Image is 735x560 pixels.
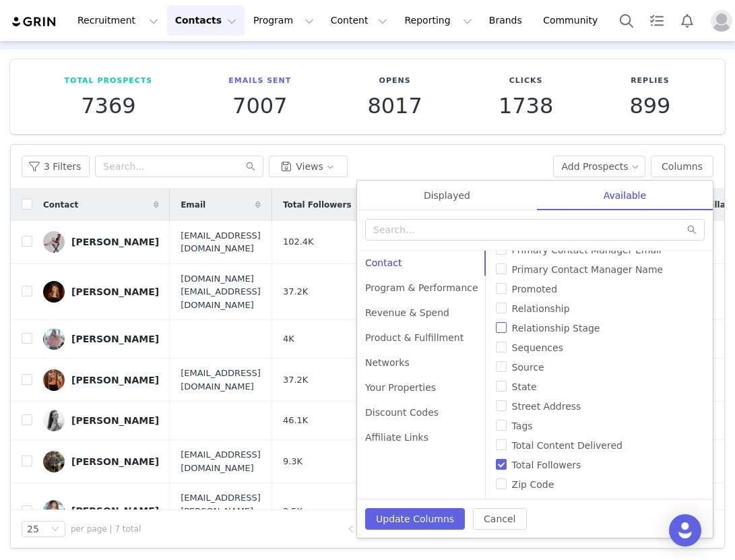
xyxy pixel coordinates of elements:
[347,525,355,533] i: icon: left
[507,342,569,353] span: Sequences
[283,414,308,427] span: 46.1K
[357,251,486,276] div: Contact
[357,375,486,400] div: Your Properties
[181,272,261,312] span: [DOMAIN_NAME][EMAIL_ADDRESS][DOMAIN_NAME]
[357,181,537,211] div: Displayed
[357,425,486,450] div: Affiliate Links
[167,5,245,36] button: Contacts
[357,276,486,301] div: Program & Performance
[43,328,159,350] a: [PERSON_NAME]
[535,5,612,36] a: Community
[22,156,90,177] button: 3 Filters
[245,5,322,36] button: Program
[269,156,348,177] button: Views
[507,362,550,373] span: Source
[51,525,59,534] i: icon: down
[367,75,422,87] p: Opens
[43,369,159,391] a: [PERSON_NAME]
[672,5,702,36] button: Notifications
[669,514,701,547] div: Open Intercom Messenger
[43,281,65,303] img: a1548567-c3ea-4951-9678-1813193f0bb5.jpg
[507,421,538,431] span: Tags
[507,264,669,275] span: Primary Contact Manager Name
[499,94,553,118] p: 1738
[71,456,159,467] div: [PERSON_NAME]
[181,448,261,474] span: [EMAIL_ADDRESS][DOMAIN_NAME]
[499,75,553,87] p: Clicks
[69,5,166,36] button: Recruitment
[283,455,302,468] span: 9.3K
[507,323,606,334] span: Relationship Stage
[651,156,713,177] button: Columns
[27,522,39,536] div: 25
[43,231,159,253] a: [PERSON_NAME]
[95,156,263,177] input: Search...
[283,373,308,387] span: 37.2K
[283,332,294,346] span: 4K
[507,245,667,255] span: Primary Contact Manager Email
[71,286,159,297] div: [PERSON_NAME]
[71,505,159,516] div: [PERSON_NAME]
[181,491,261,531] span: [EMAIL_ADDRESS][PERSON_NAME][DOMAIN_NAME]
[507,460,587,470] span: Total Followers
[283,235,314,249] span: 102.4K
[706,199,730,211] span: Pillar
[365,508,465,530] button: Update Columns
[43,281,159,303] a: [PERSON_NAME]
[687,225,697,235] i: icon: search
[507,284,563,294] span: Promoted
[507,440,628,451] span: Total Content Delivered
[71,237,159,247] div: [PERSON_NAME]
[43,500,65,522] img: cfa99c95-4582-42a6-ab4c-ed5059ac246b.jpg
[71,334,159,344] div: [PERSON_NAME]
[357,325,486,350] div: Product & Fulfillment
[181,199,205,211] span: Email
[481,5,534,36] a: Brands
[43,451,159,472] a: [PERSON_NAME]
[43,369,65,391] img: 2b56619d-0412-4c08-a306-94ac5ad2f094.jpg
[507,381,542,392] span: State
[65,94,153,118] p: 7369
[11,15,58,28] img: grin logo
[246,162,255,171] i: icon: search
[43,410,159,431] a: [PERSON_NAME]
[323,5,396,36] button: Content
[612,5,641,36] button: Search
[357,350,486,375] div: Networks
[71,415,159,426] div: [PERSON_NAME]
[537,181,713,211] div: Available
[43,410,65,431] img: 714cc161-f603-4db3-b855-183fa49d4718--s.jpg
[43,199,78,211] span: Contact
[553,156,646,177] button: Add Prospects
[283,285,308,299] span: 37.2K
[367,94,422,118] p: 8017
[228,94,291,118] p: 7007
[181,367,261,393] span: [EMAIL_ADDRESS][DOMAIN_NAME]
[365,219,705,241] input: Search...
[43,500,159,522] a: [PERSON_NAME]
[283,199,352,211] span: Total Followers
[228,75,291,87] p: Emails Sent
[65,75,153,87] p: Total Prospects
[343,521,359,537] li: Previous Page
[473,508,526,530] button: Cancel
[507,303,575,314] span: Relationship
[396,5,480,36] button: Reporting
[642,5,672,36] a: Tasks
[507,479,560,490] span: Zip Code
[507,401,587,412] span: Street Address
[43,451,65,472] img: 8f1d1277-6ee3-4a0a-a88b-9872fccd9504.jpg
[357,301,486,325] div: Revenue & Spend
[43,231,65,253] img: c0bb5ea0-a51c-41bf-8600-cab8b729647c.jpg
[71,375,159,385] div: [PERSON_NAME]
[283,505,302,518] span: 2.5K
[629,75,670,87] p: Replies
[711,10,732,32] img: placeholder-profile.jpg
[71,523,141,535] span: per page | 7 total
[629,94,670,118] p: 899
[357,400,486,425] div: Discount Codes
[181,229,261,255] span: [EMAIL_ADDRESS][DOMAIN_NAME]
[43,328,65,350] img: d3bb6910-3ffe-4894-8ca1-1d8a3e3b3593.jpg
